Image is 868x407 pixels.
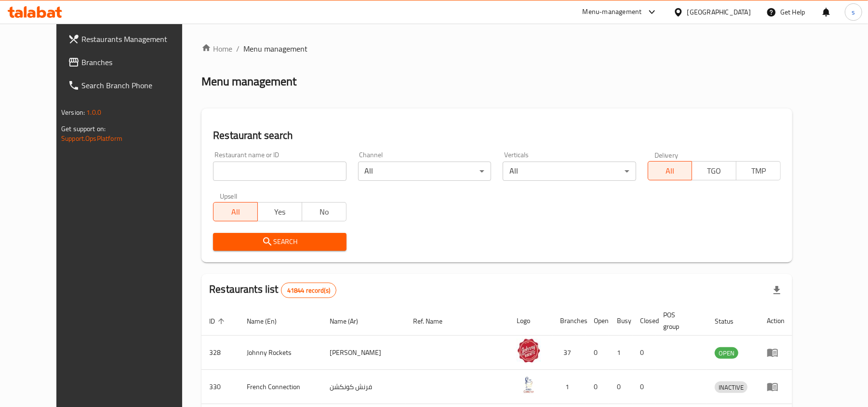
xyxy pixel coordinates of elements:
span: Get support on: [61,122,106,135]
button: TGO [692,161,736,180]
span: 41844 record(s) [281,286,336,295]
label: Delivery [654,151,679,158]
span: OPEN [715,348,738,359]
label: Upsell [220,192,238,199]
td: 0 [609,370,632,404]
span: Name (Ar) [330,315,371,327]
span: ID [209,315,227,327]
div: All [358,162,491,181]
input: Search for restaurant name or ID.. [213,162,346,181]
span: Status [715,315,746,327]
span: POS group [663,309,695,332]
button: Yes [257,202,302,221]
span: All [217,205,254,219]
h2: Restaurant search [213,128,781,143]
span: INACTIVE [715,382,748,393]
div: All [503,162,636,181]
span: Name (En) [247,315,289,327]
div: Menu [767,347,785,358]
span: Search Branch Phone [81,80,194,91]
div: OPEN [715,347,738,359]
a: Restaurants Management [60,27,201,51]
a: Branches [60,51,201,74]
h2: Restaurants list [209,282,336,298]
span: Yes [262,205,298,219]
span: Search [221,236,338,248]
div: [GEOGRAPHIC_DATA] [687,7,751,17]
td: 328 [201,336,239,370]
a: Support.OpsPlatform [61,132,122,145]
button: All [213,202,258,221]
td: 0 [586,336,609,370]
td: French Connection [239,370,322,404]
td: [PERSON_NAME] [322,336,406,370]
span: Restaurants Management [81,33,194,45]
a: Search Branch Phone [60,74,201,97]
div: Export file [765,279,788,302]
td: 1 [552,370,586,404]
th: Closed [632,306,655,336]
th: Open [586,306,609,336]
button: No [302,202,347,221]
td: 1 [609,336,632,370]
span: Version: [61,106,85,119]
th: Logo [509,306,552,336]
img: Johnny Rockets [517,339,541,363]
td: 0 [632,370,655,404]
button: TMP [736,161,781,180]
a: Home [201,43,232,54]
button: Search [213,233,346,251]
nav: breadcrumb [201,43,792,54]
span: No [306,205,343,219]
h2: Menu management [201,74,296,89]
td: 0 [586,370,609,404]
th: Branches [552,306,586,336]
span: TMP [740,164,777,178]
th: Busy [609,306,632,336]
li: / [236,43,240,54]
span: 1.0.0 [86,106,101,119]
span: TGO [696,164,733,178]
td: فرنش كونكشن [322,370,406,404]
div: Menu [767,381,785,393]
div: Total records count [281,283,336,298]
td: 330 [201,370,239,404]
img: French Connection [517,373,541,397]
span: Menu management [243,43,307,54]
span: All [652,164,689,178]
span: Branches [81,56,194,68]
td: Johnny Rockets [239,336,322,370]
td: 0 [632,336,655,370]
td: 37 [552,336,586,370]
button: All [648,161,693,180]
span: s [852,7,855,17]
th: Action [759,306,792,336]
div: Menu-management [583,6,642,18]
span: Ref. Name [414,315,455,327]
